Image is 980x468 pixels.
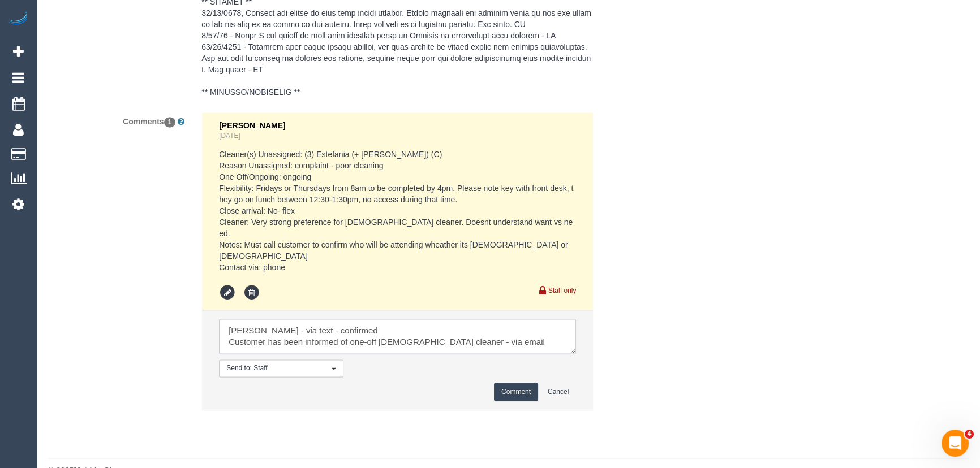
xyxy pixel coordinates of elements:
[494,383,538,400] button: Comment
[219,121,285,130] span: [PERSON_NAME]
[164,117,176,127] span: 1
[219,359,343,377] button: Send to: Staff
[942,430,969,457] iframe: Intercom live chat
[7,11,29,27] img: Automaid Logo
[40,112,193,127] label: Comments
[219,149,576,273] pre: Cleaner(s) Unassigned: (3) Estefania (+ [PERSON_NAME]) (C) Reason Unassigned: complaint - poor cl...
[540,383,576,400] button: Cancel
[548,287,576,294] small: Staff only
[219,132,240,140] a: [DATE]
[965,430,974,439] span: 4
[226,363,329,373] span: Send to: Staff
